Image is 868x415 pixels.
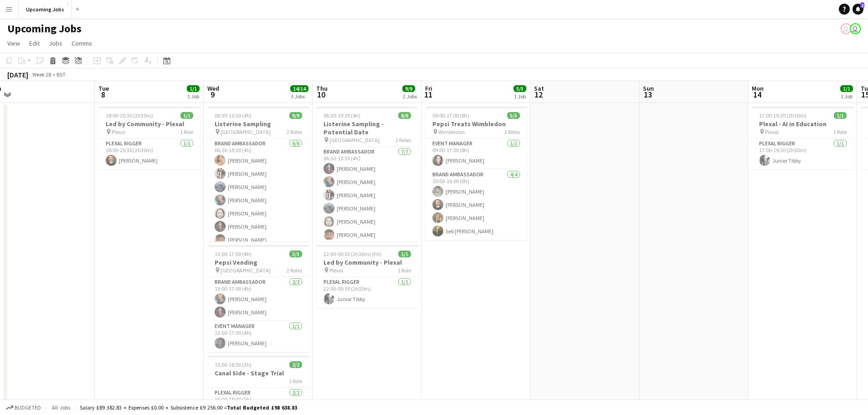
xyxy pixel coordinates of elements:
[504,128,520,135] span: 2 Roles
[180,128,193,135] span: 1 Role
[315,89,328,100] span: 10
[316,120,418,136] h3: Listerine Sampling - Potential Date
[752,138,854,169] app-card-role: Plexal Rigger1/117:00-19:30 (2h30m)Junior Tibby
[534,84,544,92] span: Sat
[329,267,343,274] span: Plexal
[15,405,41,411] span: Budgeted
[316,258,418,266] h3: Led by Community - Plexal
[514,93,526,100] div: 1 Job
[29,39,40,47] span: Edit
[207,321,309,352] app-card-role: Event Manager1/113:00-17:00 (4h)[PERSON_NAME]
[106,112,153,119] span: 18:00-20:30 (2h30m)
[403,93,417,100] div: 2 Jobs
[80,404,297,411] div: Salary £89 382.83 + Expenses £0.00 + Subsistence £9 256.00 =
[425,169,527,240] app-card-role: Brand Ambassador4/410:00-16:00 (6h)[PERSON_NAME][PERSON_NAME][PERSON_NAME]Seb [PERSON_NAME]
[5,403,42,413] button: Budgeted
[206,89,219,100] span: 9
[424,89,432,100] span: 11
[398,251,411,257] span: 1/1
[98,107,200,169] app-job-card: 18:00-20:30 (2h30m)1/1Led by Community - Plexal Plexal1 RolePlexal Rigger1/118:00-20:30 (2h30m)[P...
[316,277,418,308] app-card-role: Plexal Rigger1/122:00-00:30 (2h30m)Junior Tibby
[643,84,654,92] span: Sun
[642,89,654,100] span: 13
[853,4,863,15] a: 2
[402,85,415,92] span: 9/9
[316,147,418,257] app-card-role: Brand Ambassador7/706:30-10:30 (4h)[PERSON_NAME][PERSON_NAME][PERSON_NAME][PERSON_NAME][PERSON_NA...
[72,39,92,47] span: Comms
[291,93,308,100] div: 3 Jobs
[289,361,302,368] span: 2/2
[19,0,72,18] button: Upcoming Jobs
[840,85,853,92] span: 1/1
[207,258,309,266] h3: Pepsi Vending
[316,107,418,241] app-job-card: 06:30-10:30 (4h)8/8Listerine Sampling - Potential Date [GEOGRAPHIC_DATA]2 RolesBrand Ambassador7/...
[289,378,302,384] span: 1 Role
[207,120,309,128] h3: Listerine Sampling
[7,39,20,47] span: View
[227,404,297,411] span: Total Budgeted £98 638.83
[850,23,861,34] app-user-avatar: Amy Williamson
[215,251,252,257] span: 13:00-17:00 (4h)
[841,93,853,100] div: 1 Job
[752,120,854,128] h3: Plexal - AI in Education
[207,84,219,92] span: Wed
[289,112,302,119] span: 9/9
[432,112,469,119] span: 09:00-17:00 (8h)
[4,37,24,49] a: View
[752,107,854,169] app-job-card: 17:00-19:30 (2h30m)1/1Plexal - AI in Education Plexal1 RolePlexal Rigger1/117:00-19:30 (2h30m)Jun...
[97,89,109,100] span: 8
[207,107,309,241] app-job-card: 06:30-10:30 (4h)9/9Listerine Sampling [GEOGRAPHIC_DATA]2 RolesBrand Ambassador8/806:30-10:30 (4h)...
[425,120,527,128] h3: Pepsi Treats Wimbledon
[215,112,252,119] span: 06:30-10:30 (4h)
[833,128,847,135] span: 1 Role
[324,112,360,119] span: 06:30-10:30 (4h)
[287,267,302,274] span: 2 Roles
[290,85,308,92] span: 14/14
[841,23,852,34] app-user-avatar: Amy Williamson
[98,120,200,128] h3: Led by Community - Plexal
[207,138,309,262] app-card-role: Brand Ambassador8/806:30-10:30 (4h)[PERSON_NAME][PERSON_NAME][PERSON_NAME][PERSON_NAME][PERSON_NA...
[187,93,199,100] div: 1 Job
[180,112,193,119] span: 1/1
[221,267,271,274] span: [GEOGRAPHIC_DATA]
[45,37,66,49] a: Jobs
[207,277,309,321] app-card-role: Brand Ambassador2/213:00-17:00 (4h)[PERSON_NAME][PERSON_NAME]
[425,107,527,240] app-job-card: 09:00-17:00 (8h)5/5Pepsi Treats Wimbledon Wimbledon2 RolesEvent Manager1/109:00-17:00 (8h)[PERSON...
[207,245,309,352] app-job-card: 13:00-17:00 (4h)3/3Pepsi Vending [GEOGRAPHIC_DATA]2 RolesBrand Ambassador2/213:00-17:00 (4h)[PERS...
[316,84,328,92] span: Thu
[759,112,806,119] span: 17:00-19:30 (2h30m)
[98,138,200,169] app-card-role: Plexal Rigger1/118:00-20:30 (2h30m)[PERSON_NAME]
[98,84,109,92] span: Tue
[7,22,82,36] h1: Upcoming Jobs
[398,112,411,119] span: 8/8
[56,71,66,78] div: BST
[187,85,200,92] span: 1/1
[329,137,380,143] span: [GEOGRAPHIC_DATA]
[289,251,302,257] span: 3/3
[765,128,779,135] span: Plexal
[30,71,53,78] span: Week 28
[50,404,72,411] span: All jobs
[395,137,411,143] span: 2 Roles
[68,37,96,49] a: Comms
[514,85,526,92] span: 5/5
[507,112,520,119] span: 5/5
[7,70,28,79] div: [DATE]
[860,2,864,8] span: 2
[324,251,381,257] span: 22:00-00:30 (2h30m) (Fri)
[221,128,271,135] span: [GEOGRAPHIC_DATA]
[316,245,418,308] app-job-card: 22:00-00:30 (2h30m) (Fri)1/1Led by Community - Plexal Plexal1 RolePlexal Rigger1/122:00-00:30 (2h...
[750,89,764,100] span: 14
[207,369,309,377] h3: Canal Side - Stage Trial
[26,37,43,49] a: Edit
[112,128,125,135] span: Plexal
[834,112,847,119] span: 1/1
[438,128,465,135] span: Wimbledon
